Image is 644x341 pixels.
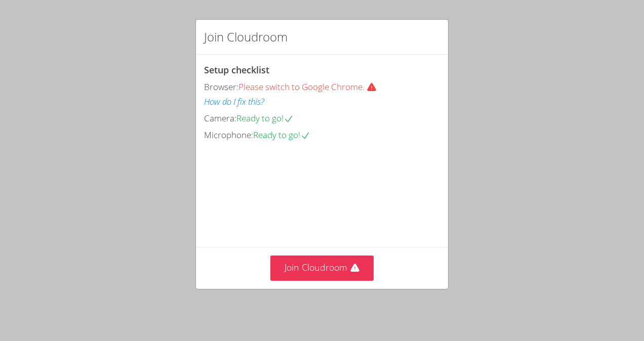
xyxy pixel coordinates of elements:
span: Camera: [204,112,236,124]
span: Browser: [204,81,238,93]
span: Microphone: [204,129,253,141]
span: Setup checklist [204,64,269,76]
span: Ready to go! [236,112,294,124]
button: Join Cloudroom [270,255,374,280]
h2: Join Cloudroom [204,28,288,46]
button: How do I fix this? [204,95,264,109]
span: Ready to go! [253,129,310,141]
span: Please switch to Google Chrome. [238,81,381,93]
